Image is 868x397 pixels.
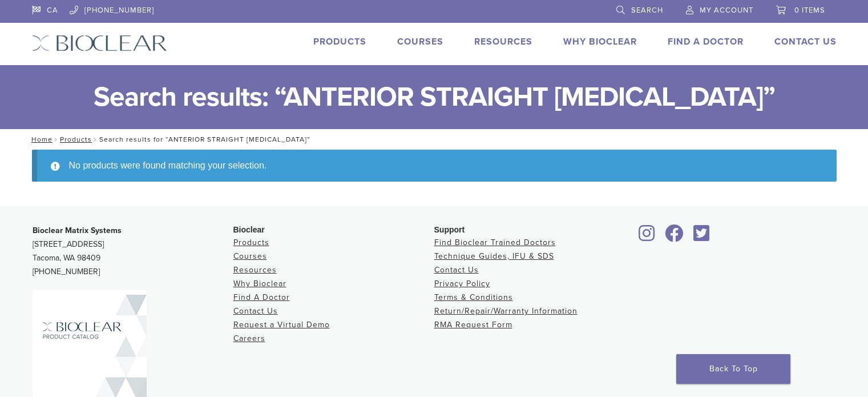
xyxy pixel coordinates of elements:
[434,320,512,330] a: RMA Request Form
[32,35,167,51] img: Bioclear
[668,36,744,47] a: Find A Doctor
[33,226,122,235] strong: Bioclear Matrix Systems
[434,265,479,275] a: Contact Us
[474,36,532,47] a: Resources
[631,6,663,15] span: Search
[563,36,637,47] a: Why Bioclear
[53,137,60,142] span: /
[635,231,659,243] a: Bioclear
[434,279,490,288] a: Privacy Policy
[233,225,265,234] span: Bioclear
[434,225,465,234] span: Support
[233,334,265,343] a: Careers
[233,265,277,275] a: Resources
[233,306,278,316] a: Contact Us
[313,36,366,47] a: Products
[774,36,837,47] a: Contact Us
[434,251,554,261] a: Technique Guides, IFU & SDS
[676,354,790,384] a: Back To Top
[690,231,714,243] a: Bioclear
[32,150,837,182] div: No products were found matching your selection.
[794,6,825,15] span: 0 items
[233,292,290,302] a: Find A Doctor
[397,36,443,47] a: Courses
[28,135,53,143] a: Home
[23,129,845,150] nav: Search results for “ANTERIOR STRAIGHT [MEDICAL_DATA]”
[434,238,556,247] a: Find Bioclear Trained Doctors
[233,320,330,330] a: Request a Virtual Demo
[92,137,99,142] span: /
[434,306,578,316] a: Return/Repair/Warranty Information
[233,251,267,261] a: Courses
[434,292,513,302] a: Terms & Conditions
[60,135,92,143] a: Products
[661,231,688,243] a: Bioclear
[233,279,286,288] a: Why Bioclear
[700,6,753,15] span: My Account
[233,238,269,247] a: Products
[33,224,233,279] p: [STREET_ADDRESS] Tacoma, WA 98409 [PHONE_NUMBER]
